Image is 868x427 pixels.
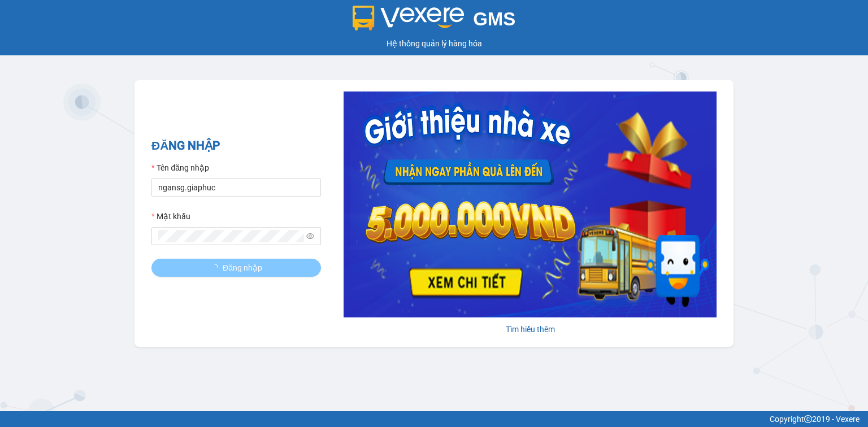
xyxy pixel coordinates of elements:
[306,232,314,240] span: eye
[151,210,190,223] label: Mật khẩu
[8,413,860,425] div: Copyright 2019 - Vexere
[223,262,262,274] span: Đăng nhập
[151,162,209,174] label: Tên đăng nhập
[473,8,515,29] span: GMS
[804,415,812,423] span: copyright
[353,6,465,30] img: logo 2
[344,91,717,317] img: banner-0
[344,323,717,335] div: Tìm hiểu thêm
[151,259,321,277] button: Đăng nhập
[151,178,321,197] input: Tên đăng nhập
[151,137,321,155] h2: ĐĂNG NHẬP
[158,230,304,242] input: Mật khẩu
[3,37,865,50] div: Hệ thống quản lý hàng hóa
[353,17,516,26] a: GMS
[210,264,223,272] span: loading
